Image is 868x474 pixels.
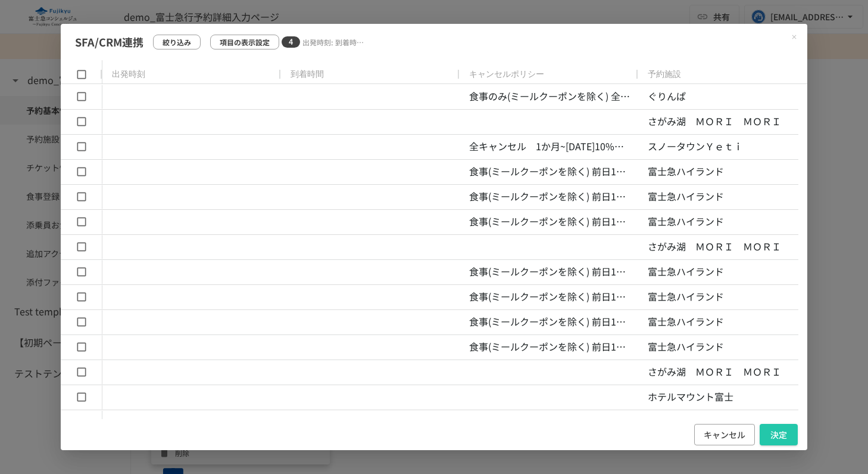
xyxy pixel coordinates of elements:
span: 予約施設 [648,69,681,80]
p: SFA/CRM連携 [75,33,143,51]
button: 絞り込み [153,35,201,49]
p: さがみ湖 ＭＯＲＩ ＭＯＲＩ [648,114,808,129]
p: 食事(ミールクーポンを除く) 前日12時から100% [469,339,630,355]
p: 富士急ハイランド [648,164,808,179]
p: 富士急ハイランド [648,289,808,305]
p: スノータウンＹｅｔｉ [648,139,808,154]
p: さがみ湖 ＭＯＲＩ ＭＯＲＩ [648,239,808,255]
span: 出発時刻 [112,69,145,80]
p: 富士急ハイランド [648,264,808,280]
span: 到着時間 [291,69,324,80]
p: ホテルマウント富士 [648,389,808,405]
span: キャンセルポリシー [469,69,544,80]
p: さがみ湖 ＭＯＲＩ ＭＯＲＩ [648,364,808,380]
p: 食事(ミールクーポンを除く) 前日12時から100% [469,314,630,330]
p: 食事のみ(ミールクーポンを除く) 全キャンセル[DATE]から[DATE]10% [DATE]から[DATE]が30% [DATE]が[DATE]50% [DATE]から当日が100% 減員キャ... [469,89,630,104]
button: 項目の表示設定 [210,35,279,49]
span: 4 [282,36,300,48]
p: 全キャンセル 1か月~[DATE]10% 20~[DATE]30% 10~[DATE]50% [DATE]~当日100％ 一部キャンセル 20~[DATE]20% 6~[DATE]50% 前日~... [469,139,630,154]
p: ぐりんぱ [648,89,808,104]
p: 食事(ミールクーポンを除く) 前日12時から100% [469,289,630,305]
button: 決定 [760,424,798,446]
p: 項目の表示設定 [220,36,270,48]
p: 食事(ミールクーポンを除く) 前日12時から100% [469,264,630,280]
p: 富士急ハイランド [648,314,808,330]
p: 食事(ミールクーポンを除く) 前日12時から100% [469,214,630,230]
p: 富士急ハイランド [648,189,808,205]
button: Close modal [786,29,803,45]
p: 食事(ミールクーポンを除く) 前日12時から100% [469,164,630,179]
p: 絞り込み [163,36,191,48]
p: 富士急ハイランド [648,214,808,230]
p: 出発時刻: 到着時間: キャンセルポリシー: 予約施設 [302,36,367,48]
button: キャンセル [694,424,755,446]
p: 富士急ハイランド [648,339,808,355]
p: 食事(ミールクーポンを除く) 前日12時から100% [469,189,630,205]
